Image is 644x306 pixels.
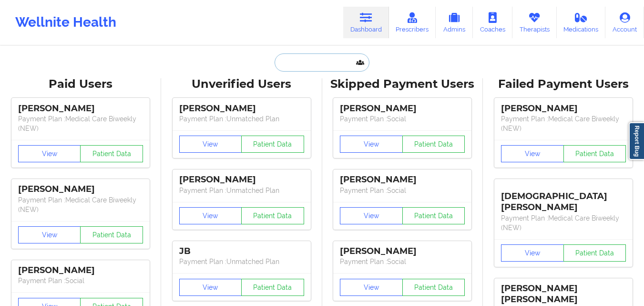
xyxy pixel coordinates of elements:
[18,195,143,214] p: Payment Plan : Medical Care Biweekly (NEW)
[512,7,557,38] a: Therapists
[501,244,564,262] button: View
[168,77,316,92] div: Unverified Users
[563,145,626,162] button: Patient Data
[389,7,436,38] a: Prescribers
[241,279,304,296] button: Patient Data
[501,103,626,114] div: [PERSON_NAME]
[501,283,626,305] div: [PERSON_NAME] [PERSON_NAME]
[329,77,477,92] div: Skipped Payment Users
[340,114,465,124] p: Payment Plan : Social
[18,184,143,195] div: [PERSON_NAME]
[18,145,81,162] button: View
[179,174,304,185] div: [PERSON_NAME]
[80,226,143,243] button: Patient Data
[179,186,304,195] p: Payment Plan : Unmatched Plan
[340,174,465,185] div: [PERSON_NAME]
[80,145,143,162] button: Patient Data
[179,207,242,224] button: View
[18,114,143,133] p: Payment Plan : Medical Care Biweekly (NEW)
[179,136,242,153] button: View
[340,246,465,257] div: [PERSON_NAME]
[179,257,304,266] p: Payment Plan : Unmatched Plan
[340,103,465,114] div: [PERSON_NAME]
[501,114,626,133] p: Payment Plan : Medical Care Biweekly (NEW)
[18,276,143,285] p: Payment Plan : Social
[179,246,304,257] div: JB
[7,77,154,92] div: Paid Users
[402,136,465,153] button: Patient Data
[241,136,304,153] button: Patient Data
[18,265,143,276] div: [PERSON_NAME]
[179,114,304,124] p: Payment Plan : Unmatched Plan
[402,279,465,296] button: Patient Data
[179,279,242,296] button: View
[18,103,143,114] div: [PERSON_NAME]
[241,207,304,224] button: Patient Data
[629,122,644,160] a: Report Bug
[179,103,304,114] div: [PERSON_NAME]
[473,7,512,38] a: Coaches
[501,184,626,213] div: [DEMOGRAPHIC_DATA][PERSON_NAME]
[340,136,403,153] button: View
[501,145,564,162] button: View
[436,7,473,38] a: Admins
[563,244,626,262] button: Patient Data
[490,77,637,92] div: Failed Payment Users
[605,7,644,38] a: Account
[402,207,465,224] button: Patient Data
[340,257,465,266] p: Payment Plan : Social
[557,7,606,38] a: Medications
[340,279,403,296] button: View
[340,207,403,224] button: View
[340,186,465,195] p: Payment Plan : Social
[343,7,389,38] a: Dashboard
[18,226,81,243] button: View
[501,213,626,232] p: Payment Plan : Medical Care Biweekly (NEW)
